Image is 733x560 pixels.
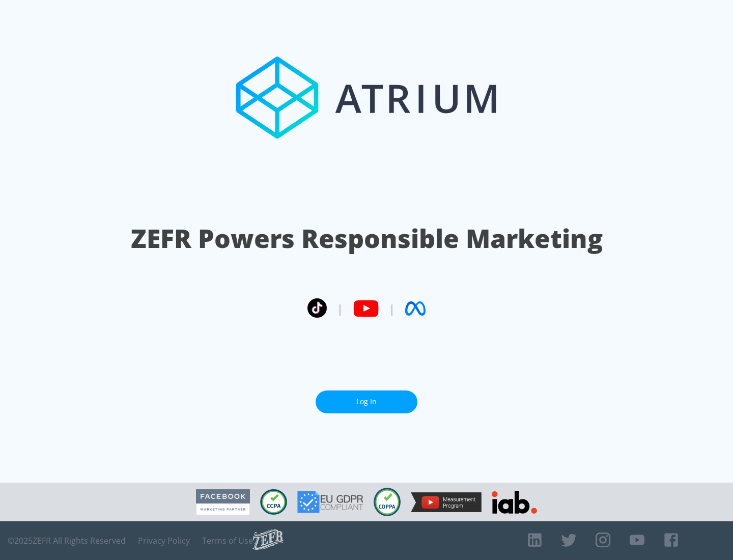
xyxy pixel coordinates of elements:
img: YouTube Measurement Program [411,492,482,512]
img: CCPA Compliant [260,489,287,515]
a: Terms of Use [202,536,253,546]
img: Facebook Marketing Partner [196,489,250,515]
a: Privacy Policy [138,536,190,546]
img: IAB [492,491,537,514]
img: GDPR Compliant [297,491,363,513]
span: | [337,301,343,316]
span: | [389,301,395,316]
h1: ZEFR Powers Responsible Marketing [131,221,603,256]
img: COPPA Compliant [374,488,401,516]
span: © 2025 ZEFR All Rights Reserved [8,536,126,546]
a: Log In [316,390,417,413]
